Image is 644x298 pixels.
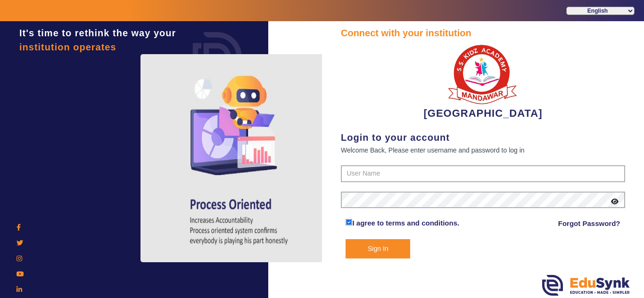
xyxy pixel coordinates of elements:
[346,239,410,258] button: Sign In
[341,165,625,182] input: User Name
[140,54,339,262] img: login4.png
[19,42,116,52] span: institution operates
[19,28,176,38] span: It's time to rethink the way your
[341,145,625,156] div: Welcome Back, Please enter username and password to log in
[447,40,518,105] img: b9104f0a-387a-4379-b368-ffa933cda262
[558,218,620,229] a: Forgot Password?
[182,21,253,92] img: login.png
[341,130,625,145] div: Login to your account
[341,40,625,121] div: [GEOGRAPHIC_DATA]
[341,26,625,40] div: Connect with your institution
[542,275,630,296] img: edusynk.png
[352,219,459,227] a: I agree to terms and conditions.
